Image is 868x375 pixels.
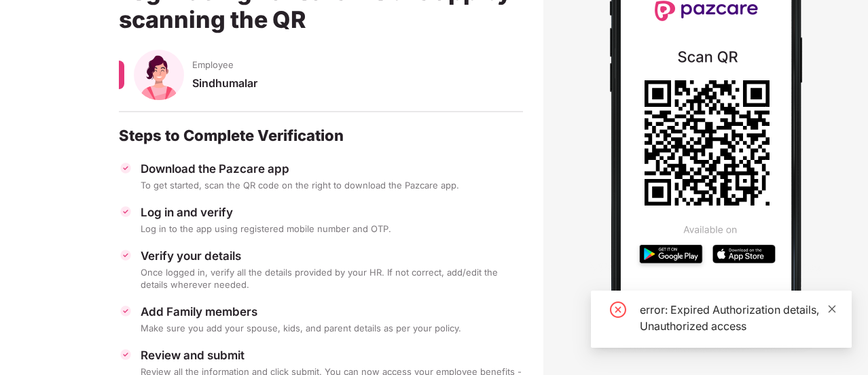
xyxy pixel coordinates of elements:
[610,301,626,318] span: close-circle
[192,76,523,103] div: Sindhumalar
[640,301,835,334] div: error: Expired Authorization details, Unauthorized access
[141,205,523,220] div: Log in and verify
[827,304,837,314] span: close
[119,161,132,175] img: svg+xml;base64,PHN2ZyBpZD0iVGljay0zMngzMiIgeG1sbnM9Imh0dHA6Ly93d3cudzMub3JnLzIwMDAvc3ZnIiB3aWR0aD...
[141,161,523,176] div: Download the Pazcare app
[141,348,523,363] div: Review and submit
[119,126,523,145] div: Steps to Complete Verification
[141,179,523,191] div: To get started, scan the QR code on the right to download the Pazcare app.
[141,248,523,263] div: Verify your details
[141,223,523,235] div: Log in to the app using registered mobile number and OTP.
[119,348,132,361] img: svg+xml;base64,PHN2ZyBpZD0iVGljay0zMngzMiIgeG1sbnM9Imh0dHA6Ly93d3cudzMub3JnLzIwMDAvc3ZnIiB3aWR0aD...
[192,59,234,71] span: Employee
[119,248,132,262] img: svg+xml;base64,PHN2ZyBpZD0iVGljay0zMngzMiIgeG1sbnM9Imh0dHA6Ly93d3cudzMub3JnLzIwMDAvc3ZnIiB3aWR0aD...
[141,266,523,291] div: Once logged in, verify all the details provided by your HR. If not correct, add/edit the details ...
[119,205,132,218] img: svg+xml;base64,PHN2ZyBpZD0iVGljay0zMngzMiIgeG1sbnM9Imh0dHA6Ly93d3cudzMub3JnLzIwMDAvc3ZnIiB3aWR0aD...
[119,304,132,318] img: svg+xml;base64,PHN2ZyBpZD0iVGljay0zMngzMiIgeG1sbnM9Imh0dHA6Ly93d3cudzMub3JnLzIwMDAvc3ZnIiB3aWR0aD...
[141,304,523,319] div: Add Family members
[134,50,184,100] img: svg+xml;base64,PHN2ZyB4bWxucz0iaHR0cDovL3d3dy53My5vcmcvMjAwMC9zdmciIHhtbG5zOnhsaW5rPSJodHRwOi8vd3...
[141,322,523,334] div: Make sure you add your spouse, kids, and parent details as per your policy.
